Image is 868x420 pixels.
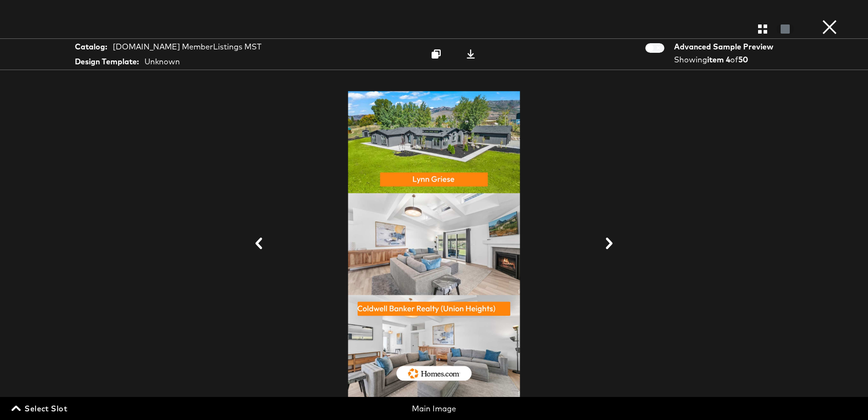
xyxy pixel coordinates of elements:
[707,55,730,64] strong: item 4
[145,56,180,67] div: Unknown
[295,403,573,414] div: Main Image
[75,41,107,52] strong: Catalog:
[738,55,748,64] strong: 50
[10,402,71,415] button: Select Slot
[674,41,777,52] div: Advanced Sample Preview
[674,54,777,65] div: Showing of
[13,402,67,415] span: Select Slot
[75,56,139,67] strong: Design Template:
[113,41,262,52] div: [DOMAIN_NAME] MemberListings MST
